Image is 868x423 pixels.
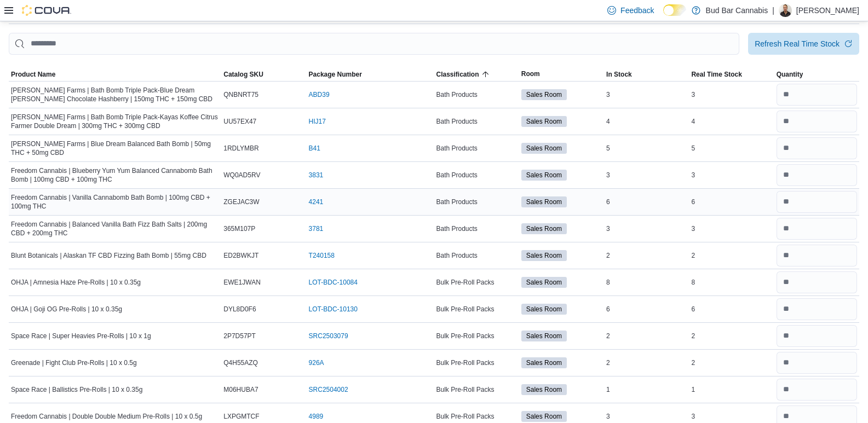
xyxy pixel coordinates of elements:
[526,385,562,395] span: Sales Room
[9,33,739,55] input: This is a search bar. After typing your query, hit enter to filter the results lower in the page.
[436,224,477,233] span: Bath Products
[689,329,774,343] div: 2
[604,195,689,208] div: 6
[521,277,567,288] span: Sales Room
[521,223,567,234] span: Sales Room
[521,170,567,181] span: Sales Room
[689,142,774,155] div: 5
[11,86,219,103] span: [PERSON_NAME] Farms | Bath Bomb Triple Pack-Blue Dream [PERSON_NAME] Chocolate Hashberry | 150mg ...
[434,68,519,81] button: Classification
[604,410,689,423] div: 3
[689,276,774,289] div: 8
[772,4,774,17] p: |
[604,115,689,128] div: 4
[521,196,567,207] span: Sales Room
[796,4,859,17] p: [PERSON_NAME]
[526,117,562,126] span: Sales Room
[11,220,219,237] span: Freedom Cannabis | Balanced Vanilla Bath Fizz Bath Salts | 200mg CBD + 200mg THC
[689,68,774,81] button: Real Time Stock
[755,38,840,49] div: Refresh Real Time Stock
[309,224,324,233] a: 3781
[606,70,632,79] span: In Stock
[689,195,774,208] div: 6
[309,70,362,79] span: Package Number
[309,198,324,206] a: 4241
[436,144,477,153] span: Bath Products
[309,171,324,179] a: 3831
[521,116,567,127] span: Sales Room
[779,4,792,17] div: Stephanie M
[436,171,477,179] span: Bath Products
[526,277,562,287] span: Sales Room
[11,166,219,184] span: Freedom Cannabis | Blueberry Yum Yum Balanced Cannabomb Bath Bomb | 100mg CBD + 100mg THC
[691,70,741,79] span: Real Time Stock
[436,198,477,206] span: Bath Products
[689,249,774,262] div: 2
[748,33,859,55] button: Refresh Real Time Stock
[604,276,689,289] div: 8
[526,412,562,421] span: Sales Room
[223,224,255,233] span: 365M107P
[309,144,320,153] a: B41
[689,410,774,423] div: 3
[436,90,477,99] span: Bath Products
[309,385,348,394] a: SRC2504002
[777,70,803,79] span: Quantity
[526,304,562,314] span: Sales Room
[223,171,260,179] span: WQ0AD5RV
[309,117,326,126] a: HIJ17
[223,332,256,340] span: 2P7D57PT
[436,305,494,314] span: Bulk Pre-Roll Packs
[436,70,479,79] span: Classification
[436,385,494,394] span: Bulk Pre-Roll Packs
[9,68,221,81] button: Product Name
[620,5,654,16] span: Feedback
[521,250,567,261] span: Sales Room
[223,70,263,79] span: Catalog SKU
[436,412,494,421] span: Bulk Pre-Roll Packs
[11,305,122,314] span: OHJA | Goji OG Pre-Rolls | 10 x 0.35g
[223,412,259,421] span: LXPGMTCF
[604,356,689,369] div: 2
[223,358,258,367] span: Q4H55AZQ
[11,385,142,394] span: Space Race | Ballistics Pre-Rolls | 10 x 0.35g
[526,197,562,207] span: Sales Room
[521,411,567,422] span: Sales Room
[221,68,306,81] button: Catalog SKU
[689,356,774,369] div: 2
[526,358,562,368] span: Sales Room
[11,193,219,211] span: Freedom Cannabis | Vanilla Cannabomb Bath Bomb | 100mg CBD + 100mg THC
[309,358,324,367] a: 926A
[307,68,434,81] button: Package Number
[309,278,358,287] a: LOT-BDC-10084
[11,332,151,340] span: Space Race | Super Heavies Pre-Rolls | 10 x 1g
[604,169,689,182] div: 3
[521,89,567,100] span: Sales Room
[774,68,859,81] button: Quantity
[223,144,258,153] span: 1RDLYMBR
[309,251,335,260] a: T240158
[11,358,137,367] span: Greenade | Fight Club Pre-Rolls | 10 x 0.5g
[223,305,256,314] span: DYL8D0F6
[223,117,256,126] span: UU57EX47
[689,88,774,101] div: 3
[436,278,494,287] span: Bulk Pre-Roll Packs
[223,251,258,260] span: ED2BWKJT
[22,5,71,16] img: Cova
[521,69,540,78] span: Room
[223,385,258,394] span: M06HUBA7
[11,412,202,421] span: Freedom Cannabis | Double Double Medium Pre-Rolls | 10 x 0.5g
[689,383,774,396] div: 1
[526,224,562,234] span: Sales Room
[526,90,562,100] span: Sales Room
[309,305,358,314] a: LOT-BDC-10130
[436,358,494,367] span: Bulk Pre-Roll Packs
[689,222,774,235] div: 3
[604,142,689,155] div: 5
[11,140,219,157] span: [PERSON_NAME] Farms | Blue Dream Balanced Bath Bomb | 50mg THC + 50mg CBD
[526,251,562,260] span: Sales Room
[11,70,55,79] span: Product Name
[604,222,689,235] div: 3
[604,68,689,81] button: In Stock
